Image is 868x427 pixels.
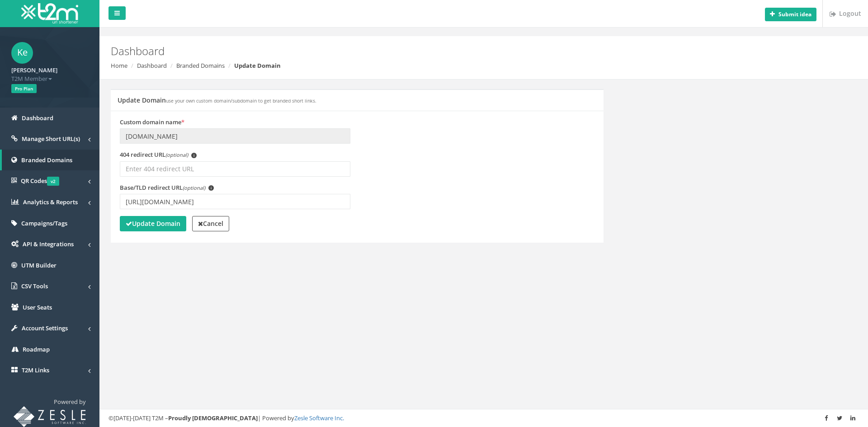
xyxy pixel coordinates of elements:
[54,398,86,406] span: Powered by
[198,219,223,228] strong: Cancel
[118,97,316,103] h5: Update Domain
[11,66,57,74] strong: [PERSON_NAME]
[191,153,197,158] span: i
[234,61,281,70] strong: Update Domain
[120,161,350,177] input: Enter 404 redirect URL
[778,10,811,18] b: Submit idea
[120,150,197,159] label: 404 redirect URL
[120,128,350,144] input: Enter domain name
[108,414,859,422] div: ©[DATE]-[DATE] T2M – | Powered by
[23,240,74,248] span: API & Integrations
[23,198,78,206] span: Analytics & Reports
[21,219,67,227] span: Campaigns/Tags
[22,114,53,122] span: Dashboard
[120,216,186,231] button: Update Domain
[21,261,57,269] span: UTM Builder
[765,8,816,21] button: Submit idea
[208,185,214,191] span: i
[21,177,59,185] span: QR Codes
[137,61,167,70] a: Dashboard
[21,282,48,290] span: CSV Tools
[165,151,188,158] em: (optional)
[168,414,258,422] strong: Proudly [DEMOGRAPHIC_DATA]
[192,216,229,231] a: Cancel
[126,219,180,228] strong: Update Domain
[294,414,344,422] a: Zesle Software Inc.
[23,345,50,353] span: Roadmap
[22,366,49,374] span: T2M Links
[166,98,316,104] small: use your own custom domain/subdomain to get branded short links.
[11,42,33,64] span: Ke
[11,75,88,83] span: T2M Member
[111,61,127,70] a: Home
[22,324,68,332] span: Account Settings
[21,3,78,23] img: T2M
[183,184,205,191] em: (optional)
[120,118,184,127] label: Custom domain name
[21,156,72,164] span: Branded Domains
[11,84,37,93] span: Pro Plan
[14,406,86,427] img: T2M URL Shortener powered by Zesle Software Inc.
[120,194,350,209] input: Enter TLD redirect URL
[120,183,214,192] label: Base/TLD redirect URL
[47,177,59,186] span: v2
[176,61,225,70] a: Branded Domains
[23,303,52,311] span: User Seats
[111,45,730,57] h2: Dashboard
[11,64,88,83] a: [PERSON_NAME] T2M Member
[22,135,80,143] span: Manage Short URL(s)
